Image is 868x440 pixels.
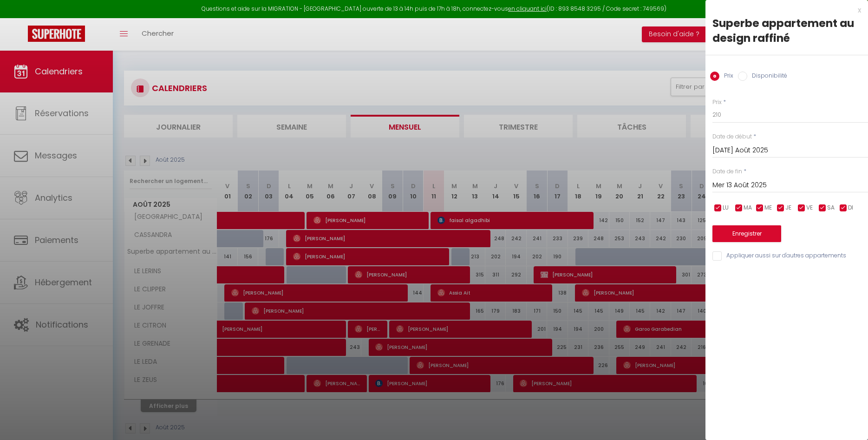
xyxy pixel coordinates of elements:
label: Date de fin [712,167,742,176]
span: JE [785,204,791,212]
label: Prix [712,98,722,107]
span: LU [723,204,729,212]
span: MA [744,204,752,212]
div: x [705,5,861,16]
span: SA [827,204,835,212]
label: Disponibilité [747,72,787,82]
label: Prix [719,72,733,82]
button: Enregistrer [712,225,781,242]
span: VE [806,204,813,212]
button: Open LiveChat chat widget [7,4,35,32]
div: Superbe appartement au design raffiné [712,16,861,46]
span: DI [848,204,853,212]
label: Date de début [712,132,752,141]
span: ME [764,204,772,212]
